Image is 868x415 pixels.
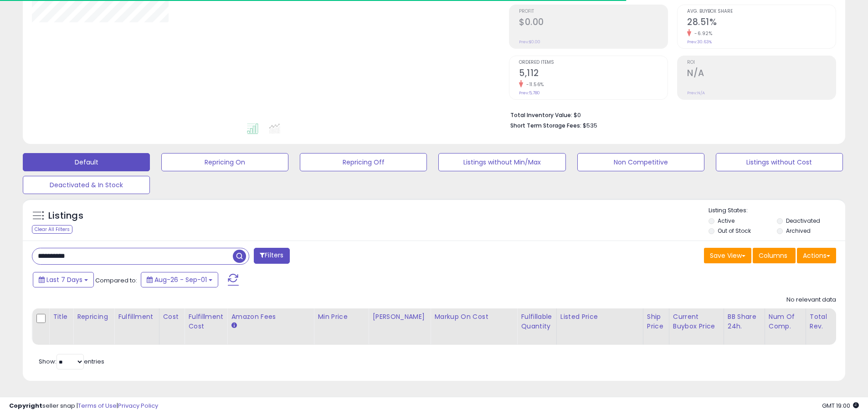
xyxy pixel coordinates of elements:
button: Columns [753,248,796,263]
h5: Listings [48,210,83,222]
div: Current Buybox Price [673,312,720,331]
label: Active [718,217,734,225]
small: Prev: $0.00 [519,39,540,45]
li: $0 [510,109,829,120]
button: Listings without Cost [716,153,843,171]
small: Amazon Fees. [231,322,236,330]
div: seller snap | | [9,402,158,410]
span: Avg. Buybox Share [687,9,836,14]
div: No relevant data [786,296,836,304]
div: Num of Comp. [769,312,802,331]
button: Aug-26 - Sep-01 [141,272,218,287]
a: Terms of Use [78,401,117,410]
button: Last 7 Days [33,272,94,287]
span: Compared to: [95,276,137,285]
div: Title [53,312,69,322]
label: Out of Stock [718,227,751,235]
div: Listed Price [560,312,639,322]
div: Total Rev. [810,312,843,331]
small: Prev: 30.63% [687,39,712,45]
small: Prev: N/A [687,90,705,96]
h2: N/A [687,68,836,80]
th: The percentage added to the cost of goods (COGS) that forms the calculator for Min & Max prices. [431,308,517,345]
button: Non Competitive [577,153,704,171]
div: Ship Price [647,312,665,331]
div: Clear All Filters [32,225,72,234]
h2: 5,112 [519,68,668,80]
button: Listings without Min/Max [438,153,565,171]
span: Aug-26 - Sep-01 [154,275,207,284]
span: $535 [583,121,597,130]
button: Default [23,153,150,171]
div: Markup on Cost [434,312,513,322]
a: Privacy Policy [118,401,158,410]
div: Cost [163,312,181,322]
button: Actions [797,248,836,263]
label: Archived [786,227,811,235]
div: Fulfillment [118,312,155,322]
button: Save View [704,248,751,263]
button: Repricing Off [300,153,427,171]
span: 2025-09-9 19:00 GMT [822,401,859,410]
span: Ordered Items [519,60,668,65]
span: Profit [519,9,668,14]
small: Prev: 5,780 [519,90,540,96]
button: Repricing On [161,153,288,171]
h2: 28.51% [687,17,836,29]
strong: Copyright [9,401,42,410]
span: Show: entries [39,357,104,366]
small: -6.92% [691,30,712,37]
span: Last 7 Days [46,275,82,284]
div: Fulfillment Cost [188,312,223,331]
div: BB Share 24h. [728,312,761,331]
label: Deactivated [786,217,820,225]
button: Filters [254,248,289,264]
span: ROI [687,60,836,65]
b: Total Inventory Value: [510,111,572,119]
small: -11.56% [523,81,544,88]
div: Repricing [77,312,110,322]
span: Columns [759,251,787,260]
p: Listing States: [709,206,845,215]
div: Fulfillable Quantity [521,312,552,331]
h2: $0.00 [519,17,668,29]
button: Deactivated & In Stock [23,176,150,194]
b: Short Term Storage Fees: [510,122,581,129]
div: Min Price [318,312,365,322]
div: [PERSON_NAME] [372,312,426,322]
div: Amazon Fees [231,312,310,322]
